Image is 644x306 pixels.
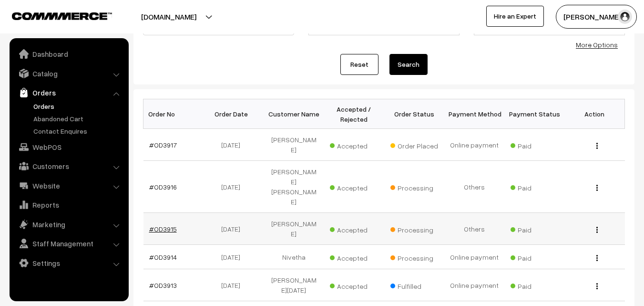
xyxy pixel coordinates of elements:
td: [DATE] [204,161,264,213]
span: Processing [390,251,438,263]
button: [DOMAIN_NAME] [108,5,230,29]
a: Dashboard [12,45,125,63]
td: [PERSON_NAME] [264,213,324,245]
th: Accepted / Rejected [324,99,384,129]
span: Processing [390,180,438,193]
a: Contact Enquires [31,126,125,136]
a: #OD3915 [149,225,177,233]
th: Order No [143,99,204,129]
span: Accepted [330,222,378,235]
span: Accepted [330,251,378,263]
a: #OD3914 [149,253,177,261]
a: Hire an Expert [486,6,544,27]
span: Processing [390,222,438,235]
td: [PERSON_NAME] [264,129,324,161]
img: Menu [596,143,598,149]
td: Others [444,161,504,213]
img: Menu [596,227,598,233]
th: Order Status [384,99,444,129]
td: [PERSON_NAME] [PERSON_NAME] [264,161,324,213]
button: [PERSON_NAME] [556,5,637,29]
a: Orders [31,101,125,111]
a: #OD3917 [149,141,177,149]
td: [DATE] [204,245,264,269]
a: Reports [12,196,125,213]
img: COMMMERCE [12,12,112,20]
a: Customers [12,158,125,175]
th: Action [564,99,624,129]
a: Staff Management [12,235,125,252]
span: Paid [511,180,558,193]
a: COMMMERCE [12,10,95,21]
a: Orders [12,84,125,101]
img: Menu [596,255,598,261]
td: [DATE] [204,213,264,245]
span: Order Placed [390,138,438,151]
span: Paid [511,138,558,151]
a: #OD3916 [149,183,177,191]
a: Catalog [12,65,125,82]
span: Fulfilled [390,279,438,291]
a: Website [12,177,125,194]
span: Accepted [330,279,378,291]
a: More Options [576,41,618,49]
span: Paid [511,251,558,263]
span: Paid [511,222,558,235]
a: Reset [340,54,378,75]
th: Payment Status [504,99,564,129]
th: Customer Name [264,99,324,129]
a: Marketing [12,216,125,233]
td: [DATE] [204,129,264,161]
td: Online payment [444,245,504,269]
td: Others [444,213,504,245]
a: WebPOS [12,138,125,156]
img: user [618,10,632,24]
td: Online payment [444,129,504,161]
img: Menu [596,283,598,289]
span: Accepted [330,180,378,193]
td: [DATE] [204,269,264,301]
img: Menu [596,185,598,191]
th: Payment Method [444,99,504,129]
span: Paid [511,279,558,291]
td: Nivetha [264,245,324,269]
a: Settings [12,254,125,272]
button: Search [389,54,428,75]
td: [PERSON_NAME][DATE] [264,269,324,301]
span: Accepted [330,138,378,151]
td: Online payment [444,269,504,301]
a: Abandoned Cart [31,114,125,124]
th: Order Date [204,99,264,129]
a: #OD3913 [149,281,177,289]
